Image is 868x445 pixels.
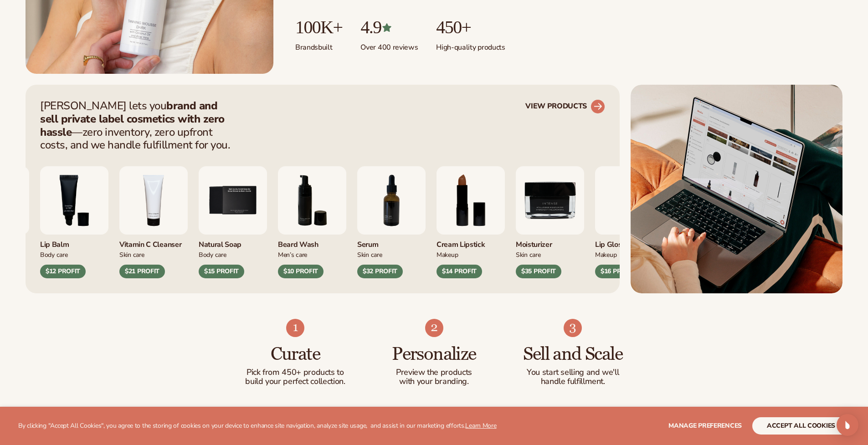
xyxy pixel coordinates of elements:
[425,319,443,337] img: Shopify Image 5
[437,235,505,250] div: Cream Lipstick
[525,99,605,114] a: VIEW PRODUCTS
[752,417,850,435] button: accept all cookies
[40,166,108,278] div: 3 / 9
[564,319,582,337] img: Shopify Image 6
[465,421,496,430] a: Learn More
[516,250,584,259] div: Skin Care
[522,344,624,364] h3: Sell and Scale
[40,250,108,259] div: Body Care
[199,265,244,278] div: $15 PROFIT
[119,235,188,250] div: Vitamin C Cleanser
[668,417,742,435] button: Manage preferences
[357,166,426,235] img: Collagen and retinol serum.
[383,344,485,364] h3: Personalize
[199,166,267,235] img: Nature bar of soap.
[437,250,505,259] div: Makeup
[295,17,342,37] p: 100K+
[199,166,267,278] div: 5 / 9
[595,166,663,235] img: Pink lip gloss.
[437,166,505,235] img: Luxury cream lipstick.
[119,250,188,259] div: Skin Care
[119,265,165,278] div: $21 PROFIT
[119,166,188,278] div: 4 / 9
[595,235,663,250] div: Lip Gloss
[295,37,342,52] p: Brands built
[383,377,485,386] p: with your branding.
[119,166,188,235] img: Vitamin c cleanser.
[199,235,267,250] div: Natural Soap
[668,421,742,430] span: Manage preferences
[383,368,485,377] p: Preview the products
[516,166,584,235] img: Moisturizer.
[595,166,663,278] div: 1 / 9
[357,166,426,278] div: 7 / 9
[595,250,663,259] div: Makeup
[278,250,346,259] div: Men’s Care
[516,166,584,278] div: 9 / 9
[522,377,624,386] p: handle fulfillment.
[516,235,584,250] div: Moisturizer
[199,250,267,259] div: Body Care
[436,17,505,37] p: 450+
[437,265,482,278] div: $14 PROFIT
[244,368,347,386] p: Pick from 450+ products to build your perfect collection.
[40,99,236,152] p: [PERSON_NAME] lets you —zero inventory, zero upfront costs, and we handle fulfillment for you.
[278,166,346,278] div: 6 / 9
[522,368,624,377] p: You start selling and we'll
[286,319,304,337] img: Shopify Image 4
[436,37,505,52] p: High-quality products
[837,414,858,436] div: Open Intercom Messenger
[40,235,108,250] div: Lip Balm
[40,166,108,235] img: Smoothing lip balm.
[360,17,418,37] p: 4.9
[357,250,426,259] div: Skin Care
[516,265,561,278] div: $35 PROFIT
[437,166,505,278] div: 8 / 9
[357,235,426,250] div: Serum
[360,37,418,52] p: Over 400 reviews
[18,422,497,430] p: By clicking "Accept All Cookies", you agree to the storing of cookies on your device to enhance s...
[244,344,347,364] h3: Curate
[631,85,842,293] img: Shopify Image 2
[278,166,346,235] img: Foaming beard wash.
[595,265,641,278] div: $16 PROFIT
[40,98,225,139] strong: brand and sell private label cosmetics with zero hassle
[278,235,346,250] div: Beard Wash
[357,265,403,278] div: $32 PROFIT
[40,265,86,278] div: $12 PROFIT
[278,265,324,278] div: $10 PROFIT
